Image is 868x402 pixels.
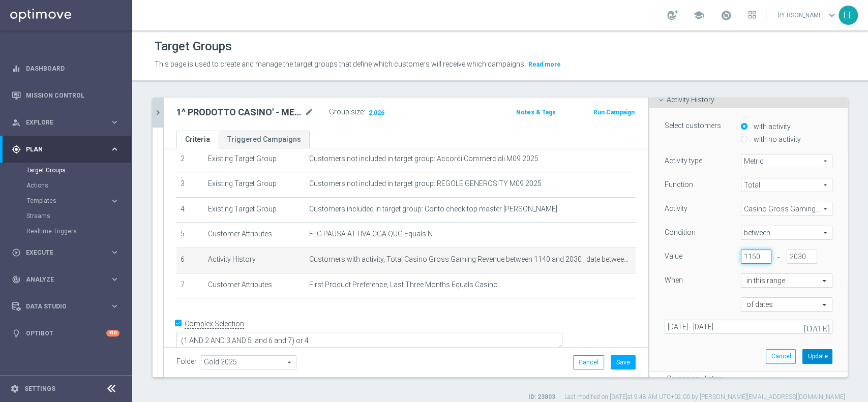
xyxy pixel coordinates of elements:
label: Activity [665,204,687,213]
button: Templates keyboard_arrow_right [26,197,120,205]
button: person_search Explore keyboard_arrow_right [11,118,120,127]
i: track_changes [12,275,21,284]
button: chevron_right [153,98,163,128]
span: First Product Preference, Last Three Months Equals Casino [309,281,498,289]
a: Dashboard [26,55,119,82]
button: Notes & Tags [515,107,557,118]
span: school [693,10,704,21]
button: Run Campaign [592,107,636,118]
a: Target Groups [26,166,106,174]
td: 4 [176,197,204,223]
div: Dashboard [12,55,119,82]
span: Campaign History [667,375,725,383]
td: 6 [176,248,204,273]
h1: Target Groups [155,39,232,54]
div: Execute [12,248,110,257]
span: Activity History [667,96,714,104]
td: Customer Attributes [204,223,305,248]
label: : [364,108,365,116]
a: Criteria [176,131,219,148]
button: gps_fixed Plan keyboard_arrow_right [11,145,120,153]
button: [DATE] [802,320,832,335]
button: Update [802,349,832,363]
label: Activity type [665,156,702,165]
span: 2,026 [368,109,385,118]
div: Analyze [12,275,110,284]
a: Realtime Triggers [26,227,106,235]
div: Data Studio [12,302,110,311]
div: Explore [12,118,110,127]
h2: 1^ PRODOTTO CASINO' - MEDIUM 1.001 - 3.000 GGR CASINO' M08 [176,106,303,118]
td: 2 [176,147,204,172]
label: Last modified on [DATE] at 9:48 AM UTC+02:00 by [PERSON_NAME][EMAIL_ADDRESS][DOMAIN_NAME] [564,393,845,401]
div: Optibot [12,320,119,347]
span: keyboard_arrow_down [826,10,837,21]
button: Mission Control [11,91,120,100]
span: Customers with activity, Total Casino Gross Gaming Revenue between 1140 and 2030 , date between '... [309,255,632,264]
i: keyboard_arrow_right [110,301,119,311]
a: [PERSON_NAME]keyboard_arrow_down [777,8,839,23]
span: This page is used to create and manage the target groups that define which customers will receive... [155,60,526,68]
td: Activity History [204,248,305,273]
span: Templates [27,198,100,204]
i: settings [10,384,19,393]
div: Target Groups [26,163,131,178]
i: keyboard_arrow_right [110,144,119,154]
div: Plan [12,145,110,154]
button: lightbulb Optibot +10 [11,329,120,337]
ng-select: of dates [741,297,832,312]
td: Customer Attributes [204,273,305,298]
label: Condition [665,228,696,237]
label: Function [665,180,693,189]
a: Mission Control [26,82,119,109]
label: with no activity [751,135,801,144]
button: equalizer Dashboard [11,65,120,73]
div: EE [839,6,858,25]
button: play_circle_outline Execute keyboard_arrow_right [11,249,120,257]
button: Read more [527,59,562,70]
a: Settings [24,386,55,392]
i: keyboard_arrow_right [110,248,119,257]
a: Triggered Campaigns [219,131,310,148]
label: with activity [751,122,791,131]
a: Streams [26,212,106,220]
label: Value [665,252,682,261]
i: lightbulb [12,329,21,338]
td: Existing Target Group [204,147,305,172]
ng-select: in this range [741,273,832,288]
input: Select date range [665,320,832,334]
i: chevron_right [153,108,163,117]
td: 3 [176,172,204,198]
i: gps_fixed [12,145,21,154]
td: 7 [176,273,204,298]
div: +10 [106,330,119,336]
a: Actions [26,181,106,190]
i: keyboard_arrow_right [110,117,119,127]
div: Streams [26,208,131,224]
i: equalizer [12,64,21,73]
i: mode_edit [305,106,314,118]
button: Cancel [573,355,604,369]
i: keyboard_arrow_right [110,274,119,284]
lable: Select customers [665,121,721,130]
td: Existing Target Group [204,172,305,198]
a: Optibot [26,320,106,347]
span: Execute [26,250,110,256]
div: Templates [27,198,110,204]
div: Actions [26,178,131,193]
span: Analyze [26,276,110,283]
div: Mission Control [12,82,119,109]
span: Customers not included in target group: REGOLE GENEROSITY M09 2025 [309,179,542,188]
td: Existing Target Group [204,197,305,223]
div: Templates [26,193,131,208]
label: Complex Selection [185,319,244,329]
button: track_changes Analyze keyboard_arrow_right [11,275,120,284]
span: Customers included in target group: Conto check top master [PERSON_NAME] [309,205,557,213]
